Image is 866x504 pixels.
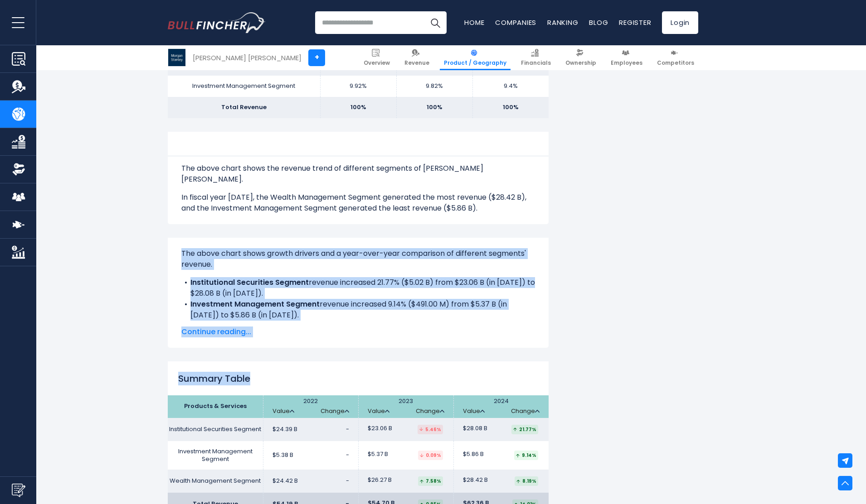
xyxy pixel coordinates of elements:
div: 0.09% [418,451,443,460]
th: 2022 [263,395,358,418]
span: $5.37 B [368,451,388,458]
td: 100% [472,97,549,118]
td: 9.82% [396,76,472,97]
h2: Summary Table [168,372,549,385]
span: $28.08 B [463,425,487,432]
a: Value [463,408,485,415]
a: Value [272,408,294,415]
a: Change [321,408,349,415]
li: revenue increased 21.77% ($5.02 B) from $23.06 B (in [DATE]) to $28.08 B (in [DATE]). [181,277,535,299]
td: Wealth Management Segment [168,470,263,493]
img: MS logo [168,49,185,66]
span: $5.86 B [463,451,484,458]
td: Investment Management Segment [168,441,263,470]
button: Search [424,11,447,34]
span: Product / Geography [444,59,506,67]
div: [PERSON_NAME] [PERSON_NAME] [193,53,302,63]
span: Overview [364,59,390,67]
th: 2023 [358,395,453,418]
a: Competitors [653,45,698,70]
a: Overview [360,45,394,70]
a: Product / Geography [440,45,511,70]
span: - [346,451,349,459]
span: $23.06 B [368,425,392,432]
a: Financials [517,45,555,70]
a: Home [464,18,484,27]
a: Go to homepage [168,12,265,33]
a: Register [619,18,651,27]
span: Employees [611,59,642,67]
a: Ranking [547,18,578,27]
div: 9.14% [514,451,538,460]
a: Companies [495,18,536,27]
span: Revenue [404,59,429,67]
a: Blog [589,18,608,27]
a: Revenue [400,45,433,70]
td: 9.4% [472,76,549,97]
a: Login [662,11,698,34]
td: 9.92% [320,76,396,97]
th: 2024 [453,395,549,418]
div: 7.58% [418,476,443,486]
div: 5.46% [418,425,443,434]
span: $24.39 B [272,426,297,433]
p: The above chart shows the revenue trend of different segments of [PERSON_NAME] [PERSON_NAME]. [181,163,535,185]
span: Competitors [657,59,694,67]
th: Products & Services [168,395,263,418]
p: The above chart shows growth drivers and a year-over-year comparison of different segments' revenue. [181,248,535,270]
span: - [346,476,349,485]
a: Employees [607,45,647,70]
p: In fiscal year [DATE], the Wealth Management Segment generated the most revenue ($28.42 B), and t... [181,192,535,214]
li: revenue increased 9.14% ($491.00 M) from $5.37 B (in [DATE]) to $5.86 B (in [DATE]). [181,299,535,321]
img: Bullfincher logo [168,12,266,33]
b: Institutional Securities Segment [190,277,309,288]
a: + [308,49,325,66]
span: $5.38 B [272,451,293,459]
span: Continue reading... [181,326,535,337]
span: $26.27 B [368,476,392,484]
div: 21.77% [511,425,538,434]
b: Investment Management Segment [190,299,320,309]
span: Ownership [565,59,596,67]
span: $28.42 B [463,476,488,484]
a: Change [416,408,444,415]
td: Investment Management Segment [168,76,320,97]
td: Institutional Securities Segment [168,418,263,441]
span: $24.42 B [272,477,298,485]
span: - [346,425,349,433]
a: Change [511,408,540,415]
img: Ownership [12,163,25,176]
td: 100% [396,97,472,118]
div: 8.19% [515,476,538,486]
a: Value [368,408,389,415]
td: Total Revenue [168,97,320,118]
span: Financials [521,59,551,67]
a: Ownership [561,45,600,70]
td: 100% [320,97,396,118]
